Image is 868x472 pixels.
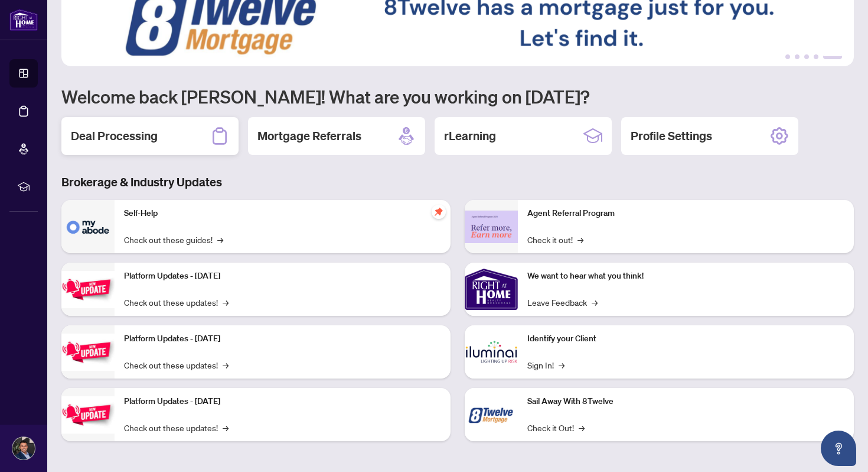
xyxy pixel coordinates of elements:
[559,358,564,371] span: →
[821,431,856,466] button: Open asap
[124,395,441,408] p: Platform Updates - [DATE]
[814,54,818,59] button: 4
[785,54,790,59] button: 1
[795,54,800,59] button: 2
[823,54,842,59] button: 5
[71,128,158,144] h2: Deal Processing
[124,233,223,246] a: Check out these guides!→
[124,207,441,220] p: Self-Help
[257,128,361,144] h2: Mortgage Referrals
[631,128,712,144] h2: Profile Settings
[217,233,223,246] span: →
[61,174,854,190] h3: Brokerage & Industry Updates
[444,128,496,144] h2: rLearning
[527,270,844,283] p: We want to hear what you think!
[579,421,585,434] span: →
[223,296,229,309] span: →
[577,233,583,246] span: →
[465,263,518,316] img: We want to hear what you think!
[465,388,518,441] img: Sail Away With 8Twelve
[804,54,809,59] button: 3
[527,395,844,408] p: Sail Away With 8Twelve
[465,325,518,379] img: Identify your Client
[124,332,441,345] p: Platform Updates - [DATE]
[527,358,564,371] a: Sign In!→
[124,358,229,371] a: Check out these updates!→
[9,9,38,31] img: logo
[124,421,229,434] a: Check out these updates!→
[12,437,35,460] img: Profile Icon
[432,205,446,219] span: pushpin
[527,332,844,345] p: Identify your Client
[61,85,854,108] h1: Welcome back [PERSON_NAME]! What are you working on [DATE]?
[527,296,598,309] a: Leave Feedback→
[527,421,585,434] a: Check it Out!→
[465,211,518,243] img: Agent Referral Program
[223,358,229,371] span: →
[61,334,115,371] img: Platform Updates - July 8, 2025
[527,233,583,246] a: Check it out!→
[61,396,115,434] img: Platform Updates - June 23, 2025
[592,296,598,309] span: →
[124,270,441,283] p: Platform Updates - [DATE]
[124,296,229,309] a: Check out these updates!→
[223,421,229,434] span: →
[61,200,115,253] img: Self-Help
[61,271,115,308] img: Platform Updates - July 21, 2025
[527,207,844,220] p: Agent Referral Program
